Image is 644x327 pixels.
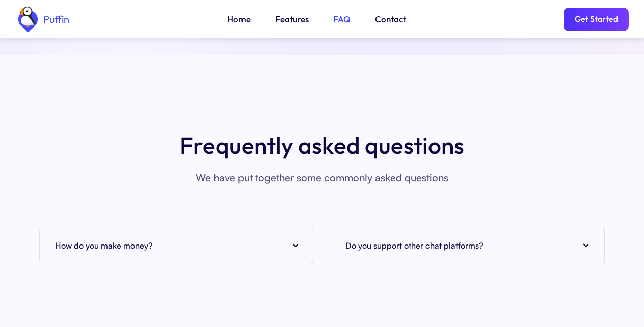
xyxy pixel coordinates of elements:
a: Features [275,13,309,26]
a: Contact [375,13,406,26]
a: Home [227,13,251,26]
h4: How do you make money? [55,238,153,253]
div: Puffin [41,14,69,24]
a: Get Started [563,8,629,31]
img: arrow [583,243,589,248]
img: arrow [292,243,299,248]
a: FAQ [333,13,351,26]
h3: Frequently asked questions [180,129,464,161]
p: We have put together some commonly asked questions [196,169,448,187]
h4: Do you support other chat platforms? [345,238,484,253]
a: home [15,7,69,32]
